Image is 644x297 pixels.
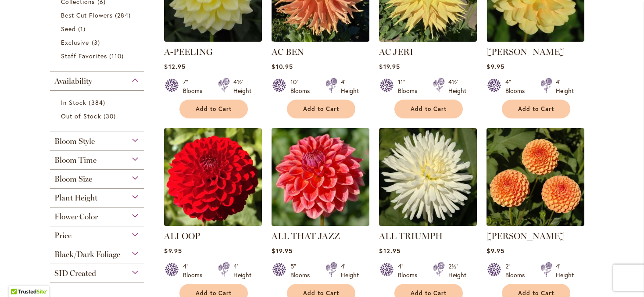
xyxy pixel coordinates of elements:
[164,47,213,57] a: A-PEELING
[109,51,126,61] span: 110
[518,290,554,297] span: Add to Cart
[7,266,31,290] iframe: Launch Accessibility Center
[303,290,339,297] span: Add to Cart
[104,111,118,121] span: 30
[556,78,574,95] div: 4' Height
[61,111,135,121] a: Out of Stock 30
[287,100,355,118] button: Add to Cart
[54,268,96,278] span: SID Created
[233,78,251,95] div: 4½' Height
[89,98,107,107] span: 384
[556,262,574,279] div: 4' Height
[54,193,97,203] span: Plant Height
[61,38,89,47] span: Exclusive
[505,78,530,95] div: 4" Blooms
[502,100,570,118] button: Add to Cart
[341,78,359,95] div: 4' Height
[341,262,359,279] div: 4' Height
[54,212,98,222] span: Flower Color
[272,62,293,71] span: $10.95
[61,98,135,107] a: In Stock 384
[164,247,182,255] span: $9.95
[411,105,447,113] span: Add to Cart
[272,219,369,228] a: ALL THAT JAZZ
[448,78,466,95] div: 4½' Height
[487,47,565,57] a: [PERSON_NAME]
[505,262,530,279] div: 2" Blooms
[303,105,339,113] span: Add to Cart
[78,24,88,33] span: 1
[61,38,135,47] a: Exclusive
[61,52,107,60] span: Staff Favorites
[487,35,584,43] a: AHOY MATEY
[196,105,232,113] span: Add to Cart
[398,262,422,279] div: 4" Blooms
[290,78,315,95] div: 10" Blooms
[379,128,477,226] img: ALL TRIUMPH
[290,262,315,279] div: 5" Blooms
[487,231,565,241] a: [PERSON_NAME]
[164,62,185,71] span: $12.95
[272,128,369,226] img: ALL THAT JAZZ
[183,78,208,95] div: 7" Blooms
[379,231,443,241] a: ALL TRIUMPH
[272,35,369,43] a: AC BEN
[487,219,584,228] a: AMBER QUEEN
[164,128,262,226] img: ALI OOP
[487,62,504,71] span: $9.95
[164,219,262,228] a: ALI OOP
[92,38,102,47] span: 3
[272,47,304,57] a: AC BEN
[54,136,95,146] span: Bloom Style
[61,112,101,120] span: Out of Stock
[61,51,135,61] a: Staff Favorites
[487,247,504,255] span: $9.95
[379,247,400,255] span: $12.95
[272,231,340,241] a: ALL THAT JAZZ
[379,35,477,43] a: AC Jeri
[61,98,86,107] span: In Stock
[54,76,92,86] span: Availability
[394,100,463,118] button: Add to Cart
[379,219,477,228] a: ALL TRIUMPH
[183,262,208,279] div: 4" Blooms
[54,250,120,259] span: Black/Dark Foliage
[196,290,232,297] span: Add to Cart
[272,247,292,255] span: $19.95
[115,11,133,20] span: 284
[164,35,262,43] a: A-Peeling
[61,11,113,19] span: Best Cut Flowers
[487,128,584,226] img: AMBER QUEEN
[164,231,200,241] a: ALI OOP
[54,231,72,240] span: Price
[61,11,135,20] a: Best Cut Flowers
[61,25,76,33] span: Seed
[398,78,422,95] div: 11" Blooms
[61,24,135,33] a: Seed
[54,155,97,165] span: Bloom Time
[518,105,554,113] span: Add to Cart
[233,262,251,279] div: 4' Height
[448,262,466,279] div: 2½' Height
[379,47,413,57] a: AC JERI
[411,290,447,297] span: Add to Cart
[179,100,248,118] button: Add to Cart
[54,174,92,184] span: Bloom Size
[379,62,400,71] span: $19.95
